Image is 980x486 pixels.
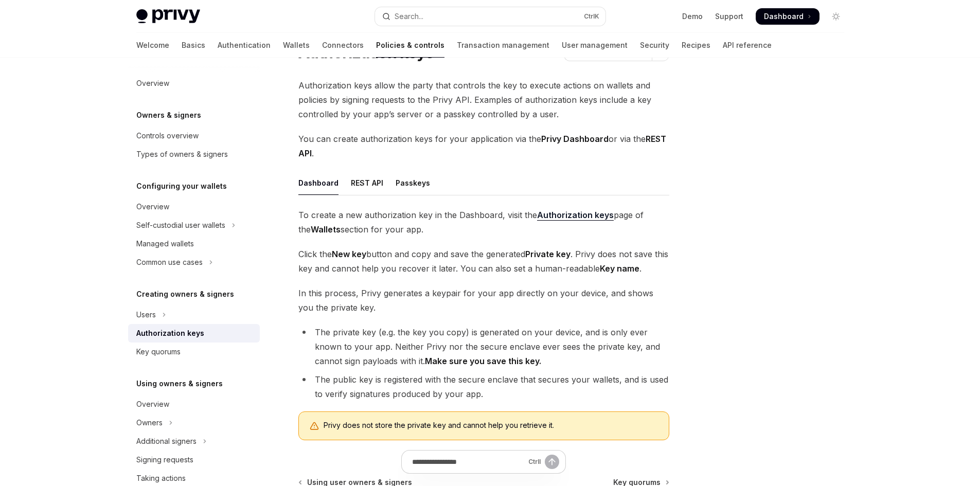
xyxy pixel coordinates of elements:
[298,208,669,237] span: To create a new authorization key in the Dashboard, visit the page of the section for your app.
[136,201,169,213] div: Overview
[218,33,271,58] a: Authentication
[128,343,260,361] a: Key quorums
[136,417,163,429] div: Owners
[128,413,260,432] button: Toggle Owners section
[128,216,260,235] button: Toggle Self-custodial user wallets section
[298,372,669,401] li: The public key is registered with the secure enclave that secures your wallets, and is used to ve...
[298,78,669,121] span: Authorization keys allow the party that controls the key to execute actions on wallets and polici...
[545,455,559,469] button: Send message
[128,324,260,343] a: Authorization keys
[682,11,703,22] a: Demo
[136,435,197,447] div: Additional signers
[756,8,819,25] a: Dashboard
[136,180,227,192] h5: Configuring your wallets
[715,11,743,22] a: Support
[332,249,366,259] strong: New key
[128,253,260,272] button: Toggle Common use cases section
[298,247,669,276] span: Click the button and copy and save the generated . Privy does not save this key and cannot help y...
[128,235,260,253] a: Managed wallets
[136,472,186,484] div: Taking actions
[136,130,199,142] div: Controls overview
[537,210,614,221] a: Authorization keys
[425,356,541,366] strong: Make sure you save this key.
[764,11,804,22] span: Dashboard
[351,171,383,195] div: REST API
[309,421,319,431] svg: Warning
[584,12,599,21] span: Ctrl K
[136,327,204,339] div: Authorization keys
[525,249,571,259] strong: Private key
[376,33,444,58] a: Policies & controls
[136,377,223,390] h5: Using owners & signers
[136,109,201,121] h5: Owners & signers
[136,346,181,358] div: Key quorums
[298,325,669,368] li: The private key (e.g. the key you copy) is generated on your device, and is only ever known to yo...
[541,134,609,144] strong: Privy Dashboard
[136,148,228,160] div: Types of owners & signers
[324,420,658,430] span: Privy does not store the private key and cannot help you retrieve it.
[128,74,260,93] a: Overview
[128,395,260,413] a: Overview
[136,238,194,250] div: Managed wallets
[136,77,169,89] div: Overview
[640,33,669,58] a: Security
[375,7,605,26] button: Open search
[136,309,156,321] div: Users
[128,305,260,324] button: Toggle Users section
[128,197,260,216] a: Overview
[298,132,669,160] span: You can create authorization keys for your application via the or via the .
[600,263,639,274] strong: Key name
[828,8,844,25] button: Toggle dark mode
[136,454,193,466] div: Signing requests
[562,33,628,58] a: User management
[136,9,200,24] img: light logo
[322,33,364,58] a: Connectors
[311,224,341,235] strong: Wallets
[412,451,524,473] input: Ask a question...
[723,33,772,58] a: API reference
[128,145,260,164] a: Types of owners & signers
[537,210,614,220] strong: Authorization keys
[128,451,260,469] a: Signing requests
[298,286,669,315] span: In this process, Privy generates a keypair for your app directly on your device, and shows you th...
[136,219,225,231] div: Self-custodial user wallets
[136,33,169,58] a: Welcome
[128,432,260,451] button: Toggle Additional signers section
[128,127,260,145] a: Controls overview
[182,33,205,58] a: Basics
[682,33,710,58] a: Recipes
[136,288,234,300] h5: Creating owners & signers
[136,398,169,410] div: Overview
[298,171,338,195] div: Dashboard
[395,10,423,23] div: Search...
[283,33,310,58] a: Wallets
[396,171,430,195] div: Passkeys
[457,33,549,58] a: Transaction management
[136,256,203,268] div: Common use cases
